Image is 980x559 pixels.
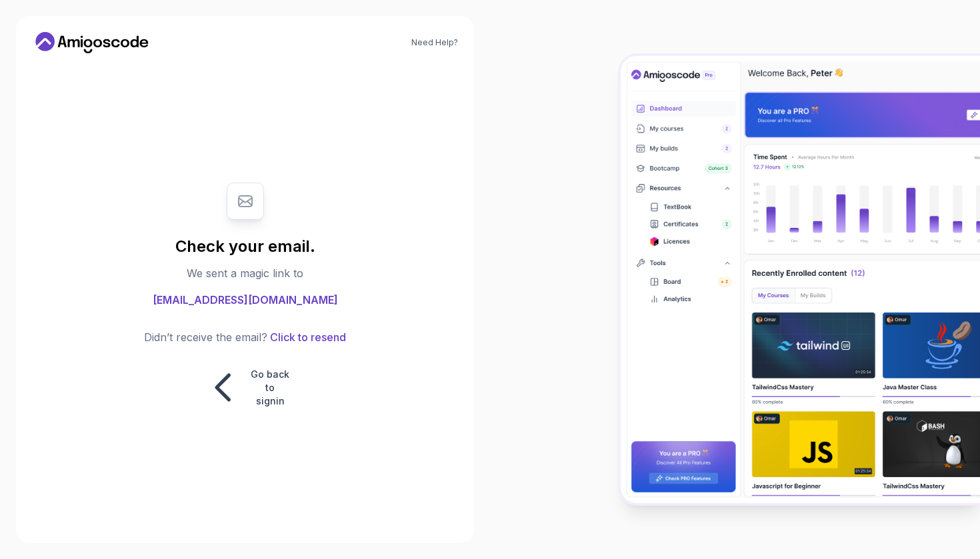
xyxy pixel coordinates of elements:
span: [EMAIL_ADDRESS][DOMAIN_NAME] [153,292,338,308]
p: Go back to signin [250,368,290,408]
p: We sent a magic link to [187,265,303,281]
h1: Check your email. [175,236,315,257]
p: Didn’t receive the email? [144,329,267,345]
a: Need Help? [411,37,458,48]
button: Click to resend [267,329,346,345]
button: Go back to signin [200,366,290,408]
a: Home link [32,32,152,53]
img: Amigoscode Dashboard [621,56,980,503]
